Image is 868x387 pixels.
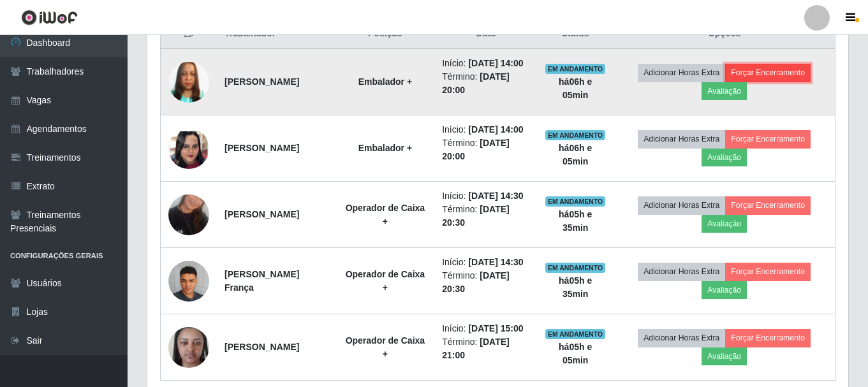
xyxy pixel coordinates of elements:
[702,149,747,166] button: Avaliação
[346,269,425,293] strong: Operador de Caixa +
[442,269,529,296] li: Término:
[168,254,209,308] img: 1732199727580.jpeg
[224,269,299,293] strong: [PERSON_NAME] França
[638,130,725,148] button: Adicionar Horas Extra
[545,130,606,140] span: EM ANDAMENTO
[559,275,592,299] strong: há 05 h e 35 min
[702,347,747,365] button: Avaliação
[224,342,299,352] strong: [PERSON_NAME]
[442,70,529,97] li: Término:
[545,329,606,339] span: EM ANDAMENTO
[468,58,523,68] time: [DATE] 14:00
[442,335,529,362] li: Término:
[725,329,811,347] button: Forçar Encerramento
[224,77,299,87] strong: [PERSON_NAME]
[442,136,529,163] li: Término:
[442,256,529,269] li: Início:
[702,82,747,100] button: Avaliação
[725,263,811,281] button: Forçar Encerramento
[468,124,523,135] time: [DATE] 14:00
[725,196,811,214] button: Forçar Encerramento
[346,203,425,226] strong: Operador de Caixa +
[725,64,811,82] button: Forçar Encerramento
[168,320,209,374] img: 1734430327738.jpeg
[725,130,811,148] button: Forçar Encerramento
[442,322,529,335] li: Início:
[224,143,299,153] strong: [PERSON_NAME]
[545,263,606,273] span: EM ANDAMENTO
[638,263,725,281] button: Adicionar Horas Extra
[638,196,725,214] button: Adicionar Horas Extra
[545,196,606,207] span: EM ANDAMENTO
[21,10,78,26] img: CoreUI Logo
[638,329,725,347] button: Adicionar Horas Extra
[559,77,592,100] strong: há 06 h e 05 min
[702,281,747,299] button: Avaliação
[442,123,529,136] li: Início:
[358,143,412,153] strong: Embalador +
[559,209,592,233] strong: há 05 h e 35 min
[468,257,523,267] time: [DATE] 14:30
[702,215,747,233] button: Avaliação
[468,323,523,333] time: [DATE] 15:00
[168,46,209,119] img: 1753114982332.jpeg
[559,342,592,365] strong: há 05 h e 05 min
[559,143,592,166] strong: há 06 h e 05 min
[468,191,523,201] time: [DATE] 14:30
[638,64,725,82] button: Adicionar Horas Extra
[358,77,412,87] strong: Embalador +
[442,189,529,203] li: Início:
[442,203,529,230] li: Término:
[545,64,606,74] span: EM ANDAMENTO
[224,209,299,219] strong: [PERSON_NAME]
[168,104,209,193] img: 1721310780980.jpeg
[168,179,209,251] img: 1730602646133.jpeg
[346,335,425,359] strong: Operador de Caixa +
[442,57,529,70] li: Início:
